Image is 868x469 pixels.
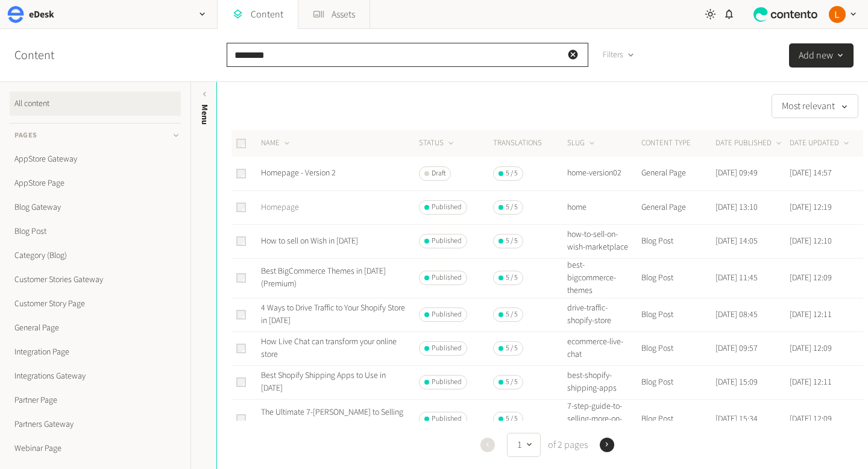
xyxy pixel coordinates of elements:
td: 7-step-guide-to-selling-more-on-[DATE][DATE] [567,399,641,439]
a: Integration Page [10,340,181,364]
span: Published [432,377,462,388]
time: [DATE] 15:34 [715,413,758,425]
span: Draft [432,168,445,179]
td: Blog Post [641,224,715,258]
td: how-to-sell-on-wish-marketplace [567,224,641,258]
img: eDesk [7,6,24,23]
a: Homepage - Version 2 [261,167,336,179]
span: Published [432,309,462,320]
time: [DATE] 13:10 [715,201,758,213]
a: All content [10,92,181,116]
a: Best BigCommerce Themes in [DATE] (Premium) [261,265,386,290]
a: How to sell on Wish in [DATE] [261,235,358,247]
button: STATUS [419,137,456,150]
a: Category (Blog) [10,244,181,268]
time: [DATE] 12:11 [790,309,832,321]
span: 5 / 5 [506,168,518,179]
th: Translations [492,130,567,157]
time: [DATE] 14:57 [790,167,832,179]
a: General Page [10,316,181,340]
a: Customer Story Page [10,292,181,316]
time: [DATE] 12:09 [790,342,832,354]
button: DATE PUBLISHED [715,137,784,150]
td: General Page [641,157,715,190]
td: drive-traffic-shopify-store [567,298,641,332]
span: 5 / 5 [506,414,518,424]
button: Most relevant [772,94,858,118]
span: Published [432,414,462,424]
td: ecommerce-live-chat [567,332,641,365]
a: 4 Ways to Drive Traffic to Your Shopify Store in [DATE] [261,302,405,327]
td: best-bigcommerce-themes [567,258,641,298]
a: Integrations Gateway [10,364,181,388]
time: [DATE] 09:49 [715,167,758,179]
button: DATE UPDATED [790,137,851,150]
span: Pages [14,130,37,141]
time: [DATE] 15:09 [715,376,758,388]
span: Published [432,202,462,213]
span: 5 / 5 [506,309,518,320]
td: Blog Post [641,258,715,298]
span: of 2 pages [546,438,588,452]
span: Published [432,272,462,283]
span: 5 / 5 [506,236,518,247]
time: [DATE] 08:45 [715,309,758,321]
td: home-version02 [567,157,641,190]
a: Best Shopify Shipping Apps to Use in [DATE] [261,370,386,394]
a: AppStore Page [10,171,181,195]
span: Menu [198,104,211,125]
button: 1 [507,433,541,457]
th: CONTENT TYPE [641,130,715,157]
td: General Page [641,190,715,224]
span: 5 / 5 [506,272,518,283]
img: Laura Kane [829,6,846,23]
time: [DATE] 12:11 [790,376,832,388]
button: SLUG [567,137,597,150]
span: Published [432,236,462,247]
time: [DATE] 12:19 [790,201,832,213]
time: [DATE] 12:09 [790,272,832,284]
a: Blog Gateway [10,195,181,219]
td: Blog Post [641,399,715,439]
a: Partners Gateway [10,412,181,436]
td: best-shopify-shipping-apps [567,365,641,399]
time: [DATE] 12:09 [790,413,832,425]
a: The Ultimate 7-[PERSON_NAME] to Selling More this [DATE][DATE] [261,406,403,431]
span: Filters [603,49,623,61]
td: Blog Post [641,298,715,332]
a: Partner Page [10,388,181,412]
a: Customer Stories Gateway [10,268,181,292]
td: home [567,190,641,224]
button: Add new [789,43,854,68]
span: 5 / 5 [506,343,518,354]
td: Blog Post [641,365,715,399]
button: NAME [261,137,292,150]
h2: Content [14,46,82,65]
time: [DATE] 09:57 [715,342,758,354]
span: 5 / 5 [506,377,518,388]
a: Blog Post [10,219,181,244]
time: [DATE] 11:45 [715,272,758,284]
a: AppStore Gateway [10,147,181,171]
span: 5 / 5 [506,202,518,213]
h2: eDesk [29,7,54,22]
span: Published [432,343,462,354]
a: Homepage [261,201,299,213]
time: [DATE] 14:05 [715,235,758,247]
a: How Live Chat can transform your online store [261,336,397,360]
a: Webinar Page [10,436,181,461]
time: [DATE] 12:10 [790,235,832,247]
button: Filters [593,43,644,67]
td: Blog Post [641,332,715,365]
